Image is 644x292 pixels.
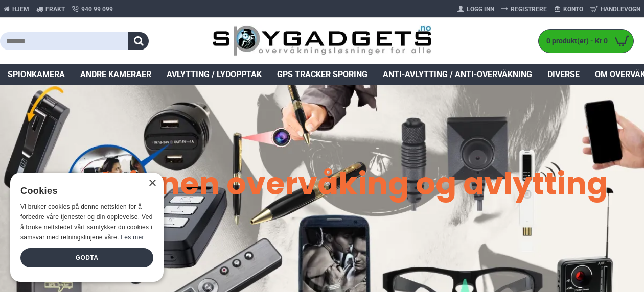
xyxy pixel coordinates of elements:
a: 0 produkt(er) - Kr 0 [539,30,633,53]
span: Handlevogn [601,5,640,14]
span: 940 99 099 [81,5,113,14]
div: Close [148,180,156,187]
a: Anti-avlytting / Anti-overvåkning [375,64,540,85]
span: Konto [563,5,583,14]
span: Anti-avlytting / Anti-overvåkning [383,68,532,81]
span: Diverse [547,68,580,81]
span: Spionkamera [8,68,65,81]
a: Les mer, opens a new window [121,234,144,241]
div: Cookies [20,180,147,202]
img: SpyGadgets.no [213,25,431,57]
a: GPS Tracker Sporing [269,64,375,85]
a: Handlevogn [587,1,644,17]
div: Godta [20,248,153,267]
a: Logg Inn [454,1,498,17]
span: Vi bruker cookies på denne nettsiden for å forbedre våre tjenester og din opplevelse. Ved å bruke... [20,203,153,240]
a: Andre kameraer [73,64,159,85]
a: Registrere [498,1,550,17]
span: Hjem [12,5,29,14]
a: Avlytting / Lydopptak [159,64,269,85]
span: Avlytting / Lydopptak [167,68,262,81]
span: Andre kameraer [80,68,151,81]
a: Konto [550,1,587,17]
span: 0 produkt(er) - Kr 0 [539,36,610,46]
span: Logg Inn [467,5,494,14]
span: GPS Tracker Sporing [277,68,367,81]
span: Registrere [511,5,547,14]
span: Frakt [45,5,65,14]
a: Diverse [540,64,587,85]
